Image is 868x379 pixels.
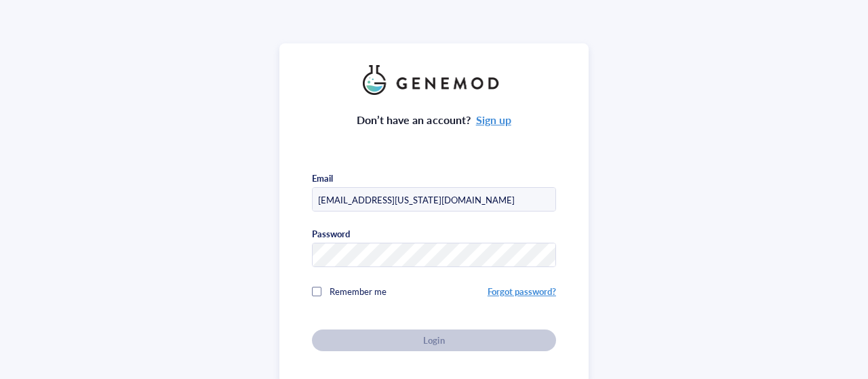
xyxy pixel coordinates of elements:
[312,228,350,240] div: Password
[330,285,387,298] span: Remember me
[363,65,505,95] img: genemod_logo_light-BcqUzbGq.png
[357,111,511,129] div: Don’t have an account?
[488,285,556,298] a: Forgot password?
[312,172,333,184] div: Email
[476,112,511,127] a: Sign up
